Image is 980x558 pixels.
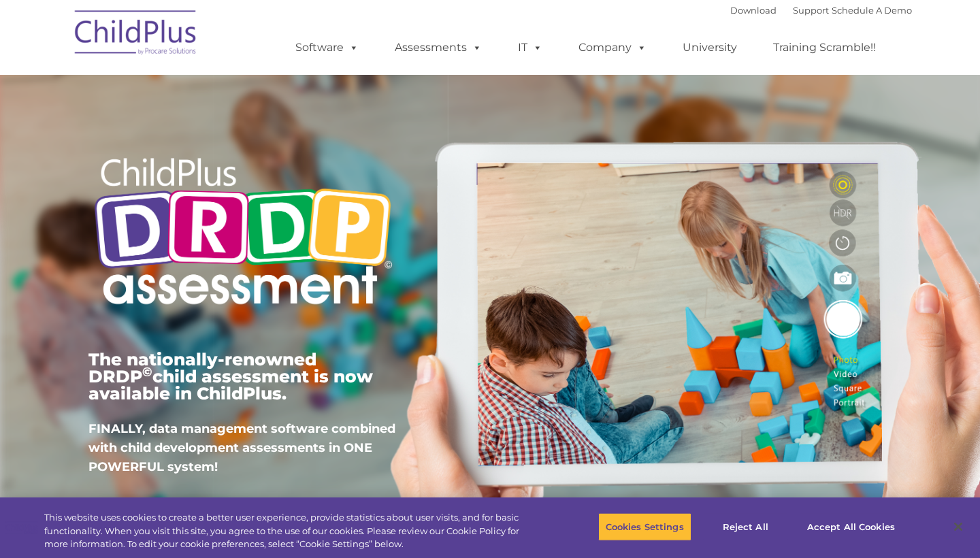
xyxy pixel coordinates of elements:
[800,512,902,541] button: Accept All Cookies
[759,34,889,61] a: Training Scramble!!
[44,511,539,551] div: This website uses cookies to create a better user experience, provide statistics about user visit...
[142,364,152,380] sup: ©
[598,512,691,541] button: Cookies Settings
[504,34,556,61] a: IT
[943,512,973,542] button: Close
[832,5,912,16] a: Schedule A Demo
[793,5,829,16] a: Support
[88,349,373,404] span: The nationally-renowned DRDP child assessment is now available in ChildPlus.
[68,1,204,69] img: ChildPlus by Procare Solutions
[381,34,495,61] a: Assessments
[282,34,372,61] a: Software
[88,421,395,474] span: FINALLY, data management software combined with child development assessments in ONE POWERFUL sys...
[730,5,777,16] a: Download
[669,34,751,61] a: University
[565,34,660,61] a: Company
[703,512,788,541] button: Reject All
[730,5,912,16] font: |
[88,139,397,327] img: Copyright - DRDP Logo Light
